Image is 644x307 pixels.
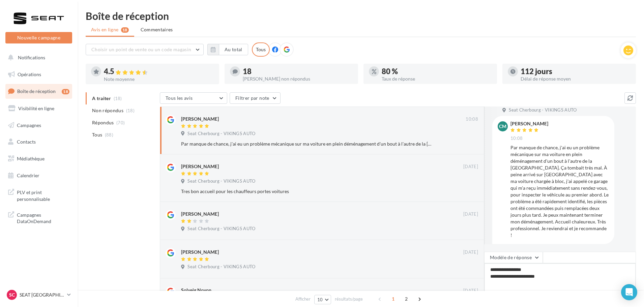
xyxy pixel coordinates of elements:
[105,132,113,137] span: (88)
[4,152,74,166] a: Médiathèque
[126,108,135,113] span: (18)
[181,249,219,255] div: [PERSON_NAME]
[463,288,478,294] span: [DATE]
[463,211,478,217] span: [DATE]
[521,76,631,81] div: Délai de réponse moyen
[510,144,609,239] div: Par manque de chance, j'ai eu un problème mécanique sur ma voiture en plein déménagement d'un bou...
[92,131,102,138] span: Tous
[4,101,74,116] a: Visibilité en ligne
[17,122,41,128] span: Campagnes
[187,178,255,184] span: Seat Cherbourg - VIKINGS AUTO
[4,118,74,132] a: Campagnes
[17,156,45,161] span: Médiathèque
[463,164,478,170] span: [DATE]
[252,42,270,57] div: Tous
[181,287,211,294] div: Solveig Noyon
[18,55,45,60] span: Notifications
[4,185,74,205] a: PLV et print personnalisable
[317,297,323,302] span: 10
[187,131,255,137] span: Seat Cherbourg - VIKINGS AUTO
[219,44,248,55] button: Au total
[91,47,191,52] span: Choisir un point de vente ou un code magasin
[4,51,71,65] button: Notifications
[104,77,214,82] div: Note moyenne
[314,295,331,304] button: 10
[621,284,637,300] div: Open Intercom Messenger
[4,67,74,82] a: Opérations
[466,116,478,122] span: 10:08
[181,211,219,217] div: [PERSON_NAME]
[181,141,434,147] div: Par manque de chance, j'ai eu un problème mécanique sur ma voiture en plein déménagement d'un bou...
[5,32,72,43] button: Nouvelle campagne
[230,92,281,104] button: Filtrer par note
[4,208,74,227] a: Campagnes DataOnDemand
[86,11,636,21] div: Boîte de réception
[104,68,214,75] div: 4.5
[17,139,36,145] span: Contacts
[181,116,219,122] div: [PERSON_NAME]
[4,168,74,183] a: Calendrier
[20,291,64,298] p: SEAT [GEOGRAPHIC_DATA]
[9,291,15,298] span: SC
[4,84,74,98] a: Boîte de réception18
[17,210,69,225] span: Campagnes DataOnDemand
[510,121,548,126] div: [PERSON_NAME]
[141,26,173,33] span: Commentaires
[509,107,577,113] span: Seat Cherbourg - VIKINGS AUTO
[160,92,227,104] button: Tous les avis
[92,119,114,126] span: Répondus
[521,68,631,75] div: 112 jours
[499,123,506,130] span: Cm
[62,89,69,94] div: 18
[17,173,39,178] span: Calendrier
[243,76,353,81] div: [PERSON_NAME] non répondus
[92,107,123,114] span: Non répondus
[116,120,125,125] span: (70)
[166,95,193,101] span: Tous les avis
[86,44,204,55] button: Choisir un point de vente ou un code magasin
[187,226,255,232] span: Seat Cherbourg - VIKINGS AUTO
[510,135,523,142] span: 10:08
[207,44,248,55] button: Au total
[335,296,363,302] span: résultats/page
[181,188,434,195] div: Tres bon accueil pour les chauffeurs portes voitures
[5,288,72,301] a: SC SEAT [GEOGRAPHIC_DATA]
[4,135,74,149] a: Contacts
[181,163,219,170] div: [PERSON_NAME]
[17,88,56,94] span: Boîte de réception
[382,68,492,75] div: 80 %
[17,188,69,202] span: PLV et print personnalisable
[401,294,412,304] span: 2
[18,105,54,111] span: Visibilité en ligne
[388,294,399,304] span: 1
[484,252,543,263] button: Modèle de réponse
[463,249,478,255] span: [DATE]
[187,264,255,270] span: Seat Cherbourg - VIKINGS AUTO
[243,68,353,75] div: 18
[295,296,311,302] span: Afficher
[18,71,41,77] span: Opérations
[382,76,492,81] div: Taux de réponse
